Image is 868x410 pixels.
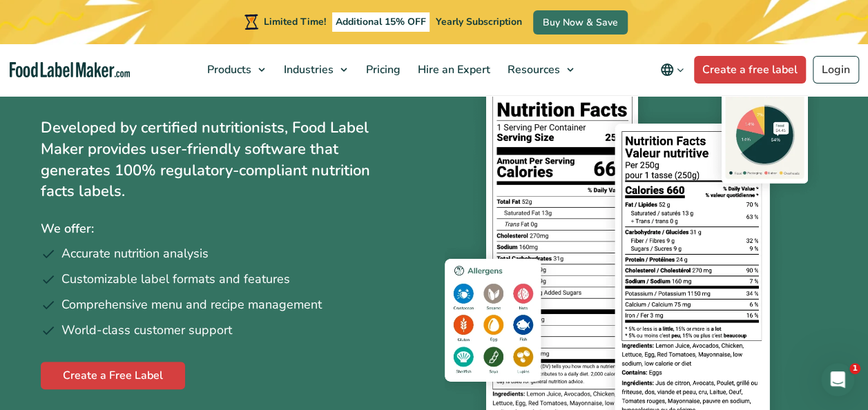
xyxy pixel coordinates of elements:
p: We offer: [41,219,424,239]
button: Change language [650,56,694,84]
span: Customizable label formats and features [61,270,290,289]
a: Buy Now & Save [533,10,628,35]
a: Create a free label [694,56,806,84]
a: Industries [276,44,354,95]
iframe: Intercom live chat [821,363,854,396]
p: Developed by certified nutritionists, Food Label Maker provides user-friendly software that gener... [41,117,400,202]
a: Hire an Expert [409,44,496,95]
a: Login [813,56,859,84]
span: Yearly Subscription [436,15,522,28]
span: Accurate nutrition analysis [61,244,209,263]
span: Comprehensive menu and recipe management [61,295,322,314]
a: Pricing [358,44,406,95]
a: Products [199,44,272,95]
span: Hire an Expert [414,62,492,77]
span: World-class customer support [61,321,232,340]
span: Resources [503,62,561,77]
span: Limited Time! [264,15,326,28]
a: Resources [499,44,581,95]
span: Additional 15% OFF [332,12,430,32]
h1: Easy and Compliant Nutrition Label Software [41,26,424,101]
span: Products [203,62,253,77]
span: 1 [849,363,860,374]
span: Industries [280,62,335,77]
span: Pricing [362,62,402,77]
a: Food Label Maker homepage [10,62,130,78]
a: Create a Free Label [41,362,185,389]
